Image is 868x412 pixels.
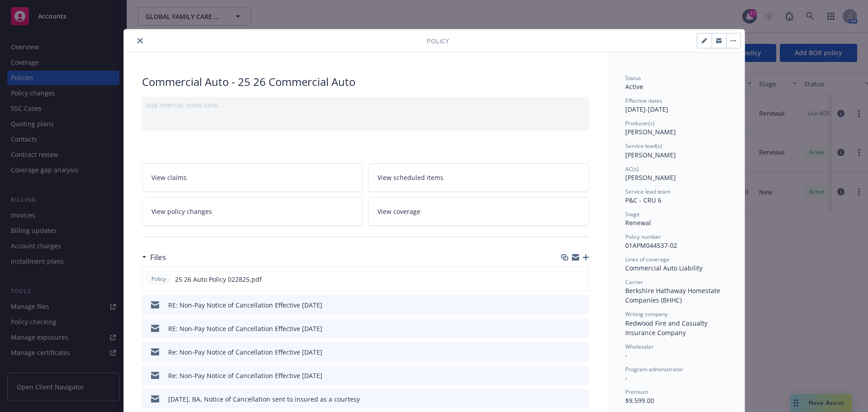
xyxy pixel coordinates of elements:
span: Stage [625,210,640,218]
span: Carrier [625,278,643,286]
span: - [625,351,627,360]
span: $9,599.00 [625,396,654,405]
div: Re: Non-Pay Notice of Cancellation Effective [DATE] [168,371,322,380]
span: Writing company [625,310,668,318]
span: Redwood Fire and Casualty Insurance Company [625,319,709,337]
div: Commercial Auto - 25 26 Commercial Auto [142,74,589,90]
span: Program administrator [625,365,683,373]
span: 01APM044537-02 [625,241,677,250]
div: [DATE] - [DATE] [625,97,726,114]
span: View claims [151,173,187,182]
span: - [625,374,627,382]
span: 25 26 Auto Policy 022825.pdf [175,275,262,284]
button: preview file [577,275,585,284]
span: Renewal [625,218,651,227]
span: [PERSON_NAME] [625,151,676,159]
span: View policy changes [151,207,212,216]
button: preview file [577,394,585,404]
button: preview file [577,324,585,333]
button: preview file [577,371,585,380]
span: Policy number [625,233,661,241]
span: P&C - CRU 6 [625,196,661,204]
button: preview file [577,300,585,310]
button: download file [563,394,570,404]
button: download file [563,347,570,357]
span: AC(s) [625,165,639,173]
button: download file [563,371,570,380]
span: Policy [150,275,168,283]
h3: Files [150,251,166,263]
span: [PERSON_NAME] [625,173,676,182]
span: Wholesaler [625,343,654,350]
div: [DATE], BA, Notice of Cancellation sent to insured as a courtesy [168,394,360,404]
a: View scheduled items [368,163,589,192]
div: Re: Non-Pay Notice of Cancellation Effective [DATE] [168,347,322,357]
button: download file [562,275,570,284]
span: Producer(s) [625,119,655,127]
div: RE: Non-Pay Notice of Cancellation Effective [DATE] [168,300,322,310]
span: View coverage [377,207,420,216]
span: Service lead(s) [625,142,662,150]
a: View policy changes [142,197,363,226]
span: Policy [427,36,449,46]
a: View coverage [368,197,589,226]
button: download file [563,300,570,310]
button: preview file [577,347,585,357]
button: close [135,35,146,46]
span: Service lead team [625,188,670,195]
div: Commercial Auto Liability [625,263,726,273]
span: Status [625,74,641,82]
div: Add internal notes here... [146,100,585,110]
span: Active [625,82,643,91]
div: RE: Non-Pay Notice of Cancellation Effective [DATE] [168,324,322,333]
span: [PERSON_NAME] [625,128,676,136]
span: Lines of coverage [625,256,670,263]
span: Effective dates [625,97,662,104]
span: Premium [625,388,648,396]
span: Berkshire Hathaway Homestate Companies (BHHC) [625,286,722,304]
button: download file [563,324,570,333]
div: Files [142,251,166,263]
a: View claims [142,163,363,192]
span: View scheduled items [377,173,443,182]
